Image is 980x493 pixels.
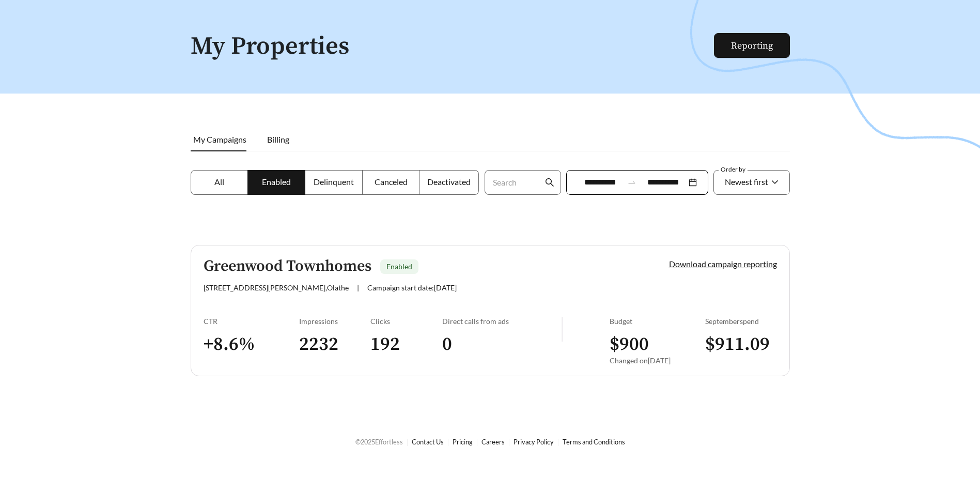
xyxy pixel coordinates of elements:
span: search [545,178,554,187]
a: Reporting [731,40,773,52]
h3: $ 911.09 [705,333,777,356]
span: Deactivated [427,177,471,187]
div: Direct calls from ads [442,317,562,326]
span: Canceled [375,177,408,187]
div: Budget [610,317,705,326]
a: Download campaign reporting [669,259,777,269]
span: Enabled [386,262,412,271]
span: Campaign start date: [DATE] [367,283,457,292]
img: line [562,317,563,342]
span: Billing [267,134,289,144]
span: [STREET_ADDRESS][PERSON_NAME] , Olathe [204,283,349,292]
div: Clicks [370,317,442,326]
h3: 0 [442,333,562,356]
span: swap-right [627,178,636,187]
span: All [214,177,224,187]
div: CTR [204,317,299,326]
span: | [357,283,359,292]
div: Impressions [299,317,371,326]
h3: $ 900 [610,333,705,356]
div: September spend [705,317,777,326]
h3: 192 [370,333,442,356]
span: to [627,178,636,187]
span: My Campaigns [193,134,246,144]
h1: My Properties [191,33,715,60]
span: Newest first [725,177,768,187]
span: Enabled [262,177,291,187]
h5: Greenwood Townhomes [204,258,371,275]
a: Greenwood TownhomesEnabled[STREET_ADDRESS][PERSON_NAME],Olathe|Campaign start date:[DATE]Download... [191,245,790,376]
h3: + 8.6 % [204,333,299,356]
h3: 2232 [299,333,371,356]
span: Delinquent [314,177,354,187]
button: Reporting [714,33,790,58]
div: Changed on [DATE] [610,356,705,365]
